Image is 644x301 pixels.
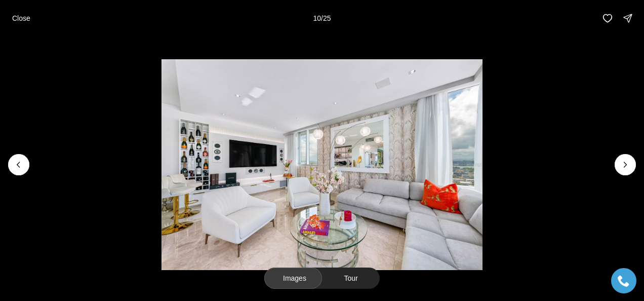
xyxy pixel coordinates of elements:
[6,8,36,28] button: Close
[8,154,29,175] button: Previous slide
[615,154,636,175] button: Next slide
[322,268,380,289] button: Tour
[313,14,331,22] p: 10 / 25
[264,268,322,289] button: Images
[12,14,30,22] p: Close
